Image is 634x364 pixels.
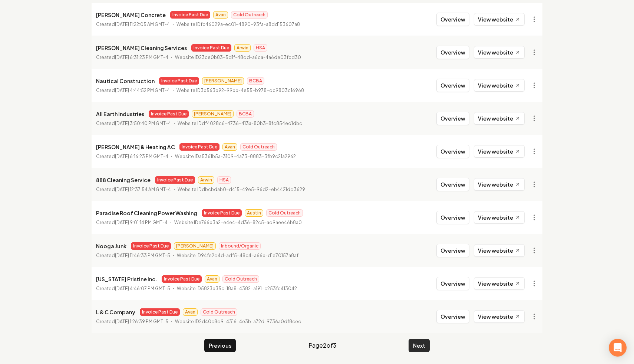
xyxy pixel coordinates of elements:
span: [PERSON_NAME] [202,77,244,85]
span: Inbound/Organic [219,242,261,250]
span: Cold Outreach [266,209,303,217]
p: Nautical Construction [96,76,155,85]
p: Website ID dbcbdab0-d415-49e5-96d2-eb4421dd3629 [178,186,305,193]
a: View website [474,145,525,158]
span: Page 2 of 3 [308,341,336,350]
p: 888 Cleaning Service [96,176,151,184]
span: Invoice Past Due [179,143,219,151]
time: [DATE] 1:26:39 PM GMT-5 [115,319,168,324]
button: Overview [436,310,469,323]
span: Invoice Past Due [149,110,189,118]
div: Open Intercom Messenger [609,339,627,357]
span: Cold Outreach [231,11,268,19]
time: [DATE] 11:22:05 AM GMT-4 [115,22,170,27]
p: Created [96,219,168,226]
p: Created [96,318,168,325]
time: [DATE] 6:16:23 PM GMT-4 [115,154,168,159]
p: Website ID fc46029a-ec01-4890-93fa-a8dd153607a8 [176,21,300,28]
p: Website ID df4028c6-4736-413a-80b3-8fc854ed1dbc [178,120,302,127]
p: Website ID a5361b5a-3109-4a73-8883-3fb9c21a2962 [175,153,296,160]
p: Created [96,186,171,193]
span: [PERSON_NAME] [192,110,234,118]
button: Overview [436,277,469,290]
p: Created [96,252,170,259]
p: Website ID e766b3a2-e4e4-4d36-82c5-ad9aee46b8a0 [174,219,302,226]
button: Overview [436,79,469,92]
span: Invoice Past Due [162,275,202,283]
a: View website [474,211,525,224]
p: Website ID 94fe2d4d-adf5-48c4-a66b-d1e70157a8af [177,252,298,259]
time: [DATE] 9:01:14 PM GMT-4 [115,220,168,225]
span: BCBA [247,77,264,85]
button: Overview [436,211,469,224]
span: Invoice Past Due [155,176,195,184]
a: View website [474,13,525,26]
button: Previous [204,339,236,352]
span: Invoice Past Due [140,308,180,316]
span: Invoice Past Due [191,44,231,52]
a: View website [474,178,525,191]
span: HSA [217,176,231,184]
a: View website [474,46,525,59]
time: [DATE] 4:46:07 PM GMT-5 [115,286,170,291]
time: [DATE] 12:37:54 AM GMT-4 [115,187,171,192]
p: L & C Company [96,308,135,317]
button: Overview [436,244,469,257]
span: Avan [222,143,237,151]
p: Website ID 3b563b92-99bb-4e55-b978-dc9803c16968 [176,87,304,94]
span: [PERSON_NAME] [174,242,216,250]
span: Invoice Past Due [131,242,171,250]
p: Created [96,54,168,61]
span: Avan [205,275,219,283]
time: [DATE] 6:31:23 PM GMT-4 [115,55,168,60]
p: Created [96,21,170,28]
time: [DATE] 11:46:33 PM GMT-5 [115,253,170,258]
button: Overview [436,46,469,59]
p: [PERSON_NAME] & Heating AC [96,142,175,151]
button: Next [409,339,430,352]
p: Website ID 23ce0b83-5d1f-48dd-a6ca-4a6de03fcd30 [175,54,301,61]
a: View website [474,310,525,323]
p: [PERSON_NAME] Cleaning Services [96,43,187,52]
button: Overview [436,178,469,191]
span: Arwin [234,44,251,52]
span: Avan [213,11,228,19]
time: [DATE] 4:44:52 PM GMT-4 [115,88,170,93]
p: Paradise Roof Cleaning Power Washing [96,209,197,217]
span: Cold Outreach [222,275,259,283]
p: Created [96,153,168,160]
span: Invoice Past Due [170,11,210,19]
p: Created [96,285,170,292]
span: Arwin [198,176,214,184]
a: View website [474,79,525,92]
a: View website [474,112,525,125]
p: Created [96,87,170,94]
a: View website [474,244,525,257]
button: Overview [436,13,469,26]
p: Nooga Junk [96,242,126,250]
p: Website ID 2d40c8d9-4316-4e3b-a72d-9736a0df8ced [175,318,301,325]
span: Invoice Past Due [159,77,199,85]
span: HSA [254,44,267,52]
p: [PERSON_NAME] Concrete [96,10,166,19]
span: Invoice Past Due [202,209,242,217]
span: Cold Outreach [201,308,237,316]
span: Avan [183,308,198,316]
button: Overview [436,112,469,125]
p: All Earth Industries [96,109,144,118]
a: View website [474,277,525,290]
span: BCBA [237,110,254,118]
button: Overview [436,145,469,158]
p: [US_STATE] Pristine Inc. [96,275,157,283]
span: Austin [245,209,263,217]
p: Created [96,120,171,127]
span: Cold Outreach [240,143,277,151]
time: [DATE] 3:50:40 PM GMT-4 [115,121,171,126]
p: Website ID 5823b35c-18a8-4382-a191-c253fc413042 [177,285,297,292]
